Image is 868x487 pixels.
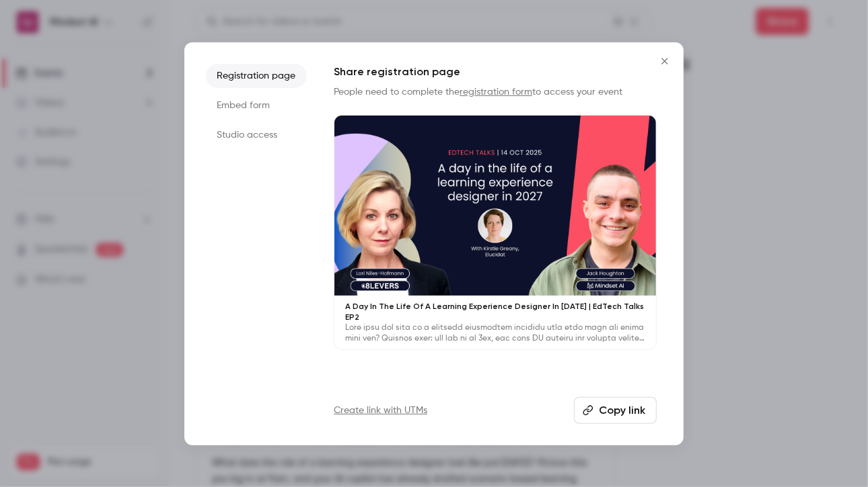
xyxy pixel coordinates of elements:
[334,64,657,80] h1: Share registration page
[345,301,645,322] p: A Day In The Life Of A Learning Experience Designer In [DATE] | EdTech Talks EP2
[206,64,307,88] li: Registration page
[206,123,307,147] li: Studio access
[334,404,427,417] a: Create link with UTMs
[334,85,657,99] p: People need to complete the to access your event
[651,48,678,75] button: Close
[460,87,532,97] a: registration form
[334,115,657,351] a: A Day In The Life Of A Learning Experience Designer In [DATE] | EdTech Talks EP2Lore ipsu dol sit...
[345,322,645,344] p: Lore ipsu dol sita co a elitsedd eiusmodtem incididu utla etdo magn ali enima mini ven? Quisnos e...
[574,397,657,424] button: Copy link
[206,93,307,118] li: Embed form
